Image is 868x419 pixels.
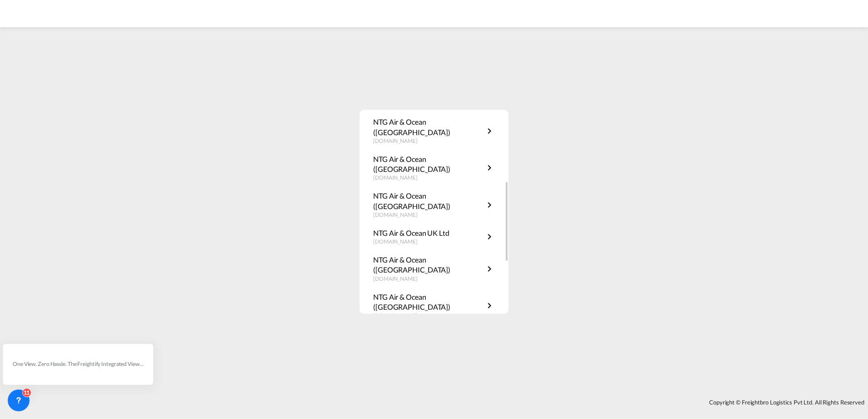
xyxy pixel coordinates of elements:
[484,126,495,136] md-icon: icon-chevron-right
[484,200,495,210] md-icon: icon-chevron-right
[373,211,484,219] p: [DOMAIN_NAME]
[373,154,495,182] a: NTG Air & Ocean ([GEOGRAPHIC_DATA])[DOMAIN_NAME]
[373,191,495,219] a: NTG Air & Ocean ([GEOGRAPHIC_DATA])[DOMAIN_NAME]
[373,238,449,246] p: [DOMAIN_NAME]
[484,231,495,242] md-icon: icon-chevron-right
[373,292,495,320] a: NTG Air & Ocean ([GEOGRAPHIC_DATA])[DOMAIN_NAME]
[373,312,484,320] p: [DOMAIN_NAME]
[373,154,484,175] p: NTG Air & Ocean ([GEOGRAPHIC_DATA])
[373,228,495,246] a: NTG Air & Ocean UK Ltd[DOMAIN_NAME]
[373,228,449,238] p: NTG Air & Ocean UK Ltd
[484,162,495,173] md-icon: icon-chevron-right
[373,174,484,182] p: [DOMAIN_NAME]
[373,117,495,145] a: NTG Air & Ocean ([GEOGRAPHIC_DATA])[DOMAIN_NAME]
[373,137,484,145] p: [DOMAIN_NAME]
[373,117,484,137] p: NTG Air & Ocean ([GEOGRAPHIC_DATA])
[373,255,495,283] a: NTG Air & Ocean ([GEOGRAPHIC_DATA])[DOMAIN_NAME]
[373,292,484,312] p: NTG Air & Ocean ([GEOGRAPHIC_DATA])
[373,275,484,283] p: [DOMAIN_NAME]
[484,263,495,274] md-icon: icon-chevron-right
[484,300,495,311] md-icon: icon-chevron-right
[373,191,484,211] p: NTG Air & Ocean ([GEOGRAPHIC_DATA])
[373,255,484,275] p: NTG Air & Ocean ([GEOGRAPHIC_DATA])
